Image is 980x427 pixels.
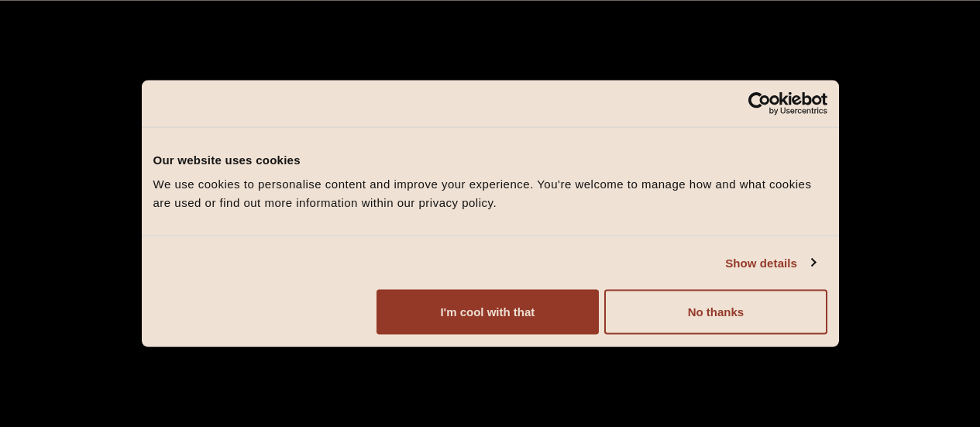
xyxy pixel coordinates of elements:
[153,150,827,169] div: Our website uses cookies
[153,175,827,212] div: We use cookies to personalise content and improve your experience. You're welcome to manage how a...
[692,91,827,115] a: Usercentrics Cookiebot - opens in a new window
[725,253,815,272] a: Show details
[377,290,599,335] button: I'm cool with that
[604,290,827,335] button: No thanks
